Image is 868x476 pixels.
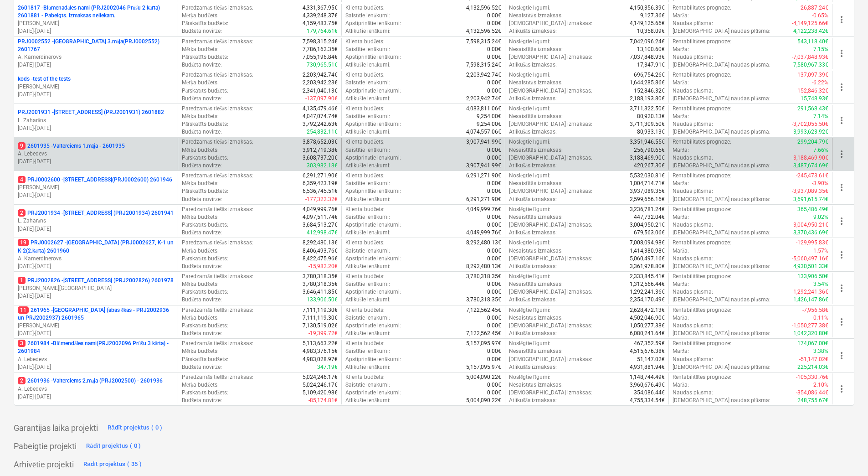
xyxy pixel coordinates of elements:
p: -177,322.32€ [305,196,338,203]
p: Budžeta novirze : [182,27,222,35]
p: Marža : [673,146,689,154]
p: 7,598,315.24€ [303,38,338,46]
p: 730,965.51€ [307,61,338,69]
p: 7.14% [813,113,828,120]
p: Budžeta novirze : [182,229,222,237]
p: Naudas plūsma : [673,221,713,229]
div: PRJ2001931 -[STREET_ADDRESS] (PRJ2001931) 2601882L. Zaharāns[DATE]-[DATE] [18,109,174,132]
p: Marža : [673,12,689,20]
p: -7,037,848.93€ [792,53,828,61]
p: 4,149,125.66€ [630,20,665,27]
p: Mērķa budžets : [182,79,219,87]
p: 3,993,623.92€ [793,128,828,136]
p: Klienta budžets : [345,4,385,12]
p: 17,347.91€ [637,61,665,69]
p: 4,097,511.74€ [303,213,338,221]
p: 10,358.09€ [637,27,665,35]
p: Atlikušie ienākumi : [345,196,390,203]
p: 2,188,193.80€ [630,95,665,103]
span: more_vert [836,182,847,193]
p: -6.22% [812,79,828,87]
p: -3,004,950.21€ [792,221,828,229]
p: Pārskatīts budžets : [182,120,228,128]
p: Apstiprinātie ienākumi : [345,87,401,95]
p: -137,097.90€ [305,95,338,103]
p: Klienta budžets : [345,38,385,46]
span: 4 [18,176,26,183]
p: Marža : [673,46,689,53]
p: Mērķa budžets : [182,180,219,187]
p: Paredzamās tiešās izmaksas : [182,172,253,180]
p: 9.02% [813,213,828,221]
p: 0.00€ [487,46,501,53]
p: PRJ0002627 - [GEOGRAPHIC_DATA] (PRJ0002627, K-1 un K-2(2.kārta) 2601960 [18,239,174,254]
p: 6,291,271.90€ [466,196,501,203]
p: 299,204.79€ [797,138,828,146]
p: 7.66% [813,146,828,154]
p: 0.00€ [487,221,501,229]
p: Rentabilitātes prognoze : [673,105,731,113]
p: Apstiprinātie ienākumi : [345,154,401,162]
p: PRJ2002826 - [STREET_ADDRESS] (PRJ2002826) 2601978 [18,277,174,285]
p: 3,608,737.20€ [303,154,338,162]
p: PRJ0002600 - [STREET_ADDRESS](PRJ0002600) 2601946 [18,176,172,184]
p: 7,055,196.84€ [303,53,338,61]
p: Pārskatīts budžets : [182,187,228,195]
p: [DEMOGRAPHIC_DATA] izmaksas : [509,53,592,61]
p: A. Lebedevs [18,150,174,158]
p: 7,598,315.24€ [466,38,501,46]
p: [DATE] - [DATE] [18,91,174,98]
p: Noslēgtie līgumi : [509,206,550,213]
p: Rentabilitātes prognoze : [673,71,731,79]
p: [DATE] - [DATE] [18,61,174,69]
p: 2601984 - Blūmendāles nami(PRJ2002096 Prūšu 3 kārta) - 2601984 [18,340,174,355]
p: Paredzamās tiešās izmaksas : [182,38,253,46]
div: 4PRJ0002600 -[STREET_ADDRESS](PRJ0002600) 2601946[PERSON_NAME][DATE]-[DATE] [18,176,174,199]
p: [DATE] - [DATE] [18,292,174,300]
p: 0.00€ [487,187,501,195]
p: 3,487,674.69€ [793,162,828,170]
p: 3,684,513.27€ [303,221,338,229]
p: [DATE] - [DATE] [18,27,174,35]
p: [DEMOGRAPHIC_DATA] naudas plūsma : [673,128,770,136]
p: Atlikušās izmaksas : [509,27,557,35]
p: [DEMOGRAPHIC_DATA] izmaksas : [509,120,592,128]
p: 3,004,950.21€ [630,221,665,229]
p: Pārskatīts budžets : [182,221,228,229]
p: Pārskatīts budžets : [182,53,228,61]
p: [DEMOGRAPHIC_DATA] naudas plūsma : [673,196,770,203]
p: 7,042,096.24€ [630,38,665,46]
p: 7,786,162.35€ [303,46,338,53]
p: 4,049,999.76€ [466,229,501,237]
div: 11261965 -[GEOGRAPHIC_DATA] (abas ēkas - PRJ2002936 un PRJ2002937) 2601965[PERSON_NAME][DATE]-[DATE] [18,306,174,338]
div: Rādīt projektus ( 0 ) [86,441,141,451]
p: 2601817 - Blūmenadāles nami (PRJ2002046 Prūšu 2 kārta) 2601881 - Pabeigts. Izmaksas neliekam. [18,4,174,20]
p: 1,644,285.86€ [630,79,665,87]
p: 679,563.06€ [634,229,665,237]
p: Atlikušās izmaksas : [509,61,557,69]
p: [DATE] - [DATE] [18,225,174,233]
p: PRJ2001934 - [STREET_ADDRESS] (PRJ2001934) 2601941 [18,209,174,217]
span: more_vert [836,149,847,160]
p: 4,150,356.39€ [630,4,665,12]
p: Mērķa budžets : [182,46,219,53]
p: -4,149,125.66€ [792,20,828,27]
p: 412,998.47€ [307,229,338,237]
p: Atlikušās izmaksas : [509,128,557,136]
p: Nesaistītās izmaksas : [509,213,563,221]
p: Mērķa budžets : [182,113,219,120]
p: Budžeta novirze : [182,162,222,170]
p: Mērķa budžets : [182,12,219,20]
p: 4,135,479.46€ [303,105,338,113]
p: Atlikušie ienākumi : [345,95,390,103]
p: 2601936 - Valterciems 2.māja (PRJ2002500) - 2601936 [18,377,163,385]
p: 3,188,469.90€ [630,154,665,162]
p: Budžeta novirze : [182,61,222,69]
p: 2,599,656.16€ [630,196,665,203]
div: 2601817 -Blūmenadāles nami (PRJ2002046 Prūšu 2 kārta) 2601881 - Pabeigts. Izmaksas neliekam.[PERS... [18,4,174,36]
p: 7,037,848.93€ [630,53,665,61]
div: kods -test of the tests[PERSON_NAME][DATE]-[DATE] [18,75,174,98]
p: Naudas plūsma : [673,53,713,61]
div: 32601984 -Blūmendāles nami(PRJ2002096 Prūšu 3 kārta) - 2601984A. Lebedevs[DATE]-[DATE] [18,340,174,371]
span: more_vert [836,249,847,260]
